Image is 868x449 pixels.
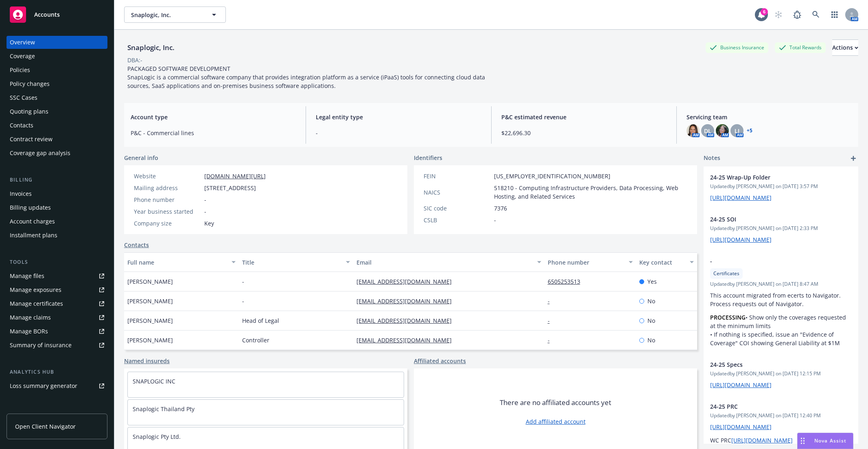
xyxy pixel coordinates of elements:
[710,280,852,288] span: Updated by [PERSON_NAME] on [DATE] 8:47 AM
[494,204,507,212] span: 7376
[713,270,739,277] span: Certificates
[687,124,700,137] img: photo
[353,252,544,272] button: Email
[414,357,466,365] a: Affiliated accounts
[710,236,772,243] a: [URL][DOMAIN_NAME]
[124,7,226,23] button: Snaplogic, Inc.
[731,436,793,444] a: [URL][DOMAIN_NAME]
[242,258,341,267] div: Title
[10,297,63,310] div: Manage certificates
[716,124,729,137] img: photo
[704,208,858,250] div: 24-25 SOIUpdatedby [PERSON_NAME] on [DATE] 2:33 PM[URL][DOMAIN_NAME]
[710,257,831,265] span: -
[356,297,458,305] a: [EMAIL_ADDRESS][DOMAIN_NAME]
[848,153,858,163] a: add
[735,127,739,135] span: LI
[647,336,655,344] span: No
[710,412,852,419] span: Updated by [PERSON_NAME] on [DATE] 12:40 PM
[124,252,239,272] button: Full name
[131,113,296,121] span: Account type
[127,297,173,305] span: [PERSON_NAME]
[526,417,586,426] a: Add affiliated account
[356,258,532,267] div: Email
[10,311,51,324] div: Manage claims
[124,42,178,53] div: Snaplogic, Inc.
[7,50,107,63] a: Coverage
[10,283,61,296] div: Manage exposures
[10,77,50,90] div: Policy changes
[647,316,655,325] span: No
[34,11,60,18] span: Accounts
[134,219,201,228] div: Company size
[710,402,831,411] span: 24-25 PRC
[7,77,107,90] a: Policy changes
[204,172,266,180] a: [DOMAIN_NAME][URL]
[7,283,107,296] a: Manage exposures
[7,368,107,376] div: Analytics hub
[242,277,244,286] span: -
[124,153,158,162] span: General info
[647,297,655,305] span: No
[414,153,442,162] span: Identifiers
[356,317,458,324] a: [EMAIL_ADDRESS][DOMAIN_NAME]
[501,113,667,121] span: P&C estimated revenue
[548,297,556,305] a: -
[10,215,55,228] div: Account charges
[133,433,181,440] a: Snaplogic Pty Ltd.
[494,172,610,180] span: [US_EMPLOYER_IDENTIFICATION_NUMBER]
[242,316,279,325] span: Head of Legal
[316,129,481,137] span: -
[356,336,458,344] a: [EMAIL_ADDRESS][DOMAIN_NAME]
[7,379,107,392] a: Loss summary generator
[747,128,752,133] a: +5
[127,65,487,90] span: PACKAGED SOFTWARE DEVELOPMENT SnapLogic is a commercial software company that provides integratio...
[10,133,52,146] div: Contract review
[7,229,107,242] a: Installment plans
[639,258,685,267] div: Key contact
[710,381,772,389] a: [URL][DOMAIN_NAME]
[239,252,354,272] button: Title
[832,39,858,56] button: Actions
[7,201,107,214] a: Billing updates
[704,127,711,135] span: DL
[133,405,195,413] a: Snaplogic Thailand Pty
[7,133,107,146] a: Contract review
[7,325,107,338] a: Manage BORs
[134,195,201,204] div: Phone number
[131,129,296,137] span: P&C - Commercial lines
[127,56,142,64] div: DBA: -
[10,50,35,63] div: Coverage
[7,119,107,132] a: Contacts
[494,216,496,224] span: -
[636,252,697,272] button: Key contact
[7,3,107,26] a: Accounts
[710,436,852,445] p: WC PRC
[15,422,76,431] span: Open Client Navigator
[494,184,687,201] span: 518210 - Computing Infrastructure Providers, Data Processing, Web Hosting, and Related Services
[7,36,107,49] a: Overview
[7,176,107,184] div: Billing
[10,105,48,118] div: Quoting plans
[704,166,858,208] div: 24-25 Wrap-Up FolderUpdatedby [PERSON_NAME] on [DATE] 3:57 PM[URL][DOMAIN_NAME]
[134,184,201,192] div: Mailing address
[647,277,657,286] span: Yes
[797,433,853,449] button: Nova Assist
[789,7,805,23] a: Report a Bug
[7,311,107,324] a: Manage claims
[832,40,858,55] div: Actions
[7,91,107,104] a: SSC Cases
[808,7,824,23] a: Search
[710,291,852,308] p: This account migrated from ecerts to Navigator. Process requests out of Navigator.
[7,258,107,266] div: Tools
[710,313,852,347] p: • Show only the coverages requested at the minimum limits • If nothing is specified, issue an "Ev...
[10,64,30,77] div: Policies
[10,269,44,283] div: Manage files
[127,277,173,286] span: [PERSON_NAME]
[798,433,808,449] div: Drag to move
[424,172,491,180] div: FEIN
[7,187,107,200] a: Invoices
[687,113,852,121] span: Servicing team
[124,357,170,365] a: Named insureds
[10,201,51,214] div: Billing updates
[10,379,77,392] div: Loss summary generator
